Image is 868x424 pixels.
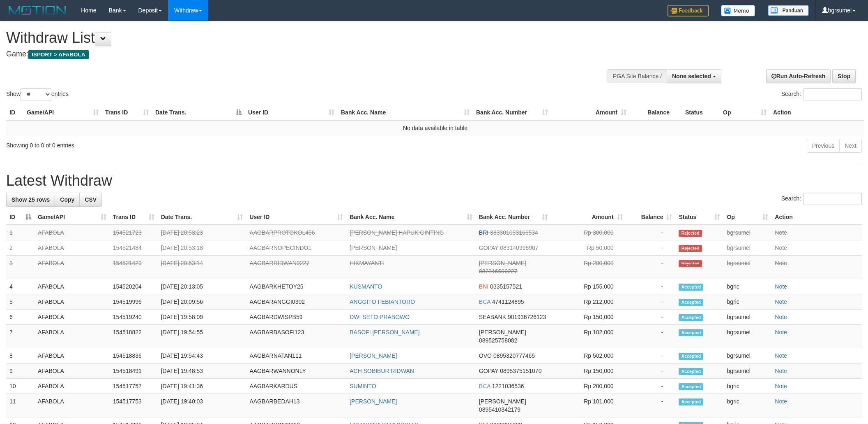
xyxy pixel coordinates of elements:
span: Copy 383301033166534 to clipboard [490,229,538,236]
th: Balance: activate to sort column ascending [626,210,676,225]
td: Rp 200,000 [551,256,626,279]
a: [PERSON_NAME] [350,352,397,359]
td: bgric [723,379,771,394]
th: Action [771,210,862,225]
a: Note [775,314,787,320]
select: Showentries [21,88,51,100]
a: Note [775,383,787,389]
span: Accepted [679,329,703,336]
span: SEABANK [479,314,506,320]
button: None selected [667,69,721,83]
a: SUMINTO [350,383,376,389]
label: Search: [781,193,862,205]
a: Note [775,398,787,405]
span: [PERSON_NAME] [479,260,526,266]
div: PGA Site Balance / [608,69,667,83]
td: Rp 150,000 [551,363,626,379]
a: Run Auto-Refresh [766,69,831,83]
th: Status: activate to sort column ascending [675,210,723,225]
td: bgrsumel [723,256,771,279]
td: - [626,279,676,294]
span: Copy 083140995907 to clipboard [500,245,538,251]
th: User ID: activate to sort column ascending [245,105,338,120]
span: BCA [479,383,490,389]
td: AAGBARKARDUS [246,379,346,394]
td: - [626,325,676,348]
td: Rp 200,000 [551,379,626,394]
a: HIKMAYANTI [350,260,384,266]
td: Rp 155,000 [551,279,626,294]
td: - [626,348,676,363]
input: Search: [804,193,862,205]
a: Note [775,298,787,305]
td: AAGBARWANNONLY [246,363,346,379]
td: Rp 212,000 [551,294,626,310]
td: Rp 102,000 [551,325,626,348]
a: BASOFI [PERSON_NAME] [350,329,419,335]
td: - [626,363,676,379]
th: Balance [630,105,682,120]
td: - [626,310,676,325]
td: Rp 502,000 [551,348,626,363]
th: Bank Acc. Name: activate to sort column ascending [346,210,476,225]
td: - [626,225,676,240]
td: Rp 50,000 [551,240,626,256]
img: Button%20Memo.svg [721,5,755,16]
td: AAGBARRIDWAN9227 [246,256,346,279]
span: Rejected [679,245,702,252]
a: Note [775,368,787,374]
span: GOPAY [479,368,498,374]
td: [DATE] 20:53:23 [158,225,246,240]
a: Note [775,283,787,290]
span: Copy 089525758082 to clipboard [479,337,517,344]
span: Copy 0895375151070 to clipboard [500,368,541,374]
td: [DATE] 19:48:53 [158,363,246,379]
label: Show entries [6,88,69,100]
td: AAGBARANGGI0302 [246,294,346,310]
span: Copy 0895320777465 to clipboard [493,352,535,359]
td: [DATE] 19:54:43 [158,348,246,363]
th: User ID: activate to sort column ascending [246,210,346,225]
span: OVO [479,352,492,359]
td: - [626,379,676,394]
td: [DATE] 20:53:14 [158,256,246,279]
span: None selected [672,73,711,79]
span: Copy 901936726123 to clipboard [508,314,546,320]
div: Showing 0 to 0 of 0 entries [6,138,355,149]
h4: Game: [6,50,571,58]
span: BNI [479,283,488,290]
a: Note [775,260,787,266]
a: Stop [832,69,856,83]
th: ID [6,105,23,120]
a: Next [839,139,862,153]
td: [DATE] 19:58:09 [158,310,246,325]
td: AAGBARBASOFI123 [246,325,346,348]
td: Rp 150,000 [551,310,626,325]
td: - [626,256,676,279]
td: [DATE] 19:41:36 [158,379,246,394]
span: Accepted [679,398,703,405]
a: DWI SETO PRABOWO [350,314,410,320]
span: Copy 0895410342179 to clipboard [479,406,520,413]
span: Rejected [679,260,702,267]
span: Rejected [679,230,702,237]
label: Search: [781,88,862,100]
a: Note [775,229,787,236]
input: Search: [804,88,862,100]
td: - [626,394,676,417]
img: MOTION_logo.png [6,4,69,16]
span: Accepted [679,383,703,390]
span: Copy 1221036536 to clipboard [492,383,524,389]
h1: Withdraw List [6,30,571,46]
th: Action [770,105,864,120]
a: Previous [807,139,840,153]
span: Accepted [679,299,703,306]
td: [DATE] 19:54:55 [158,325,246,348]
a: [PERSON_NAME] [350,398,397,405]
th: Op: activate to sort column ascending [720,105,770,120]
span: [PERSON_NAME] [479,398,526,405]
td: bgric [723,294,771,310]
span: Accepted [679,314,703,321]
td: bgrsumel [723,363,771,379]
td: AAGBARKHETOY25 [246,279,346,294]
